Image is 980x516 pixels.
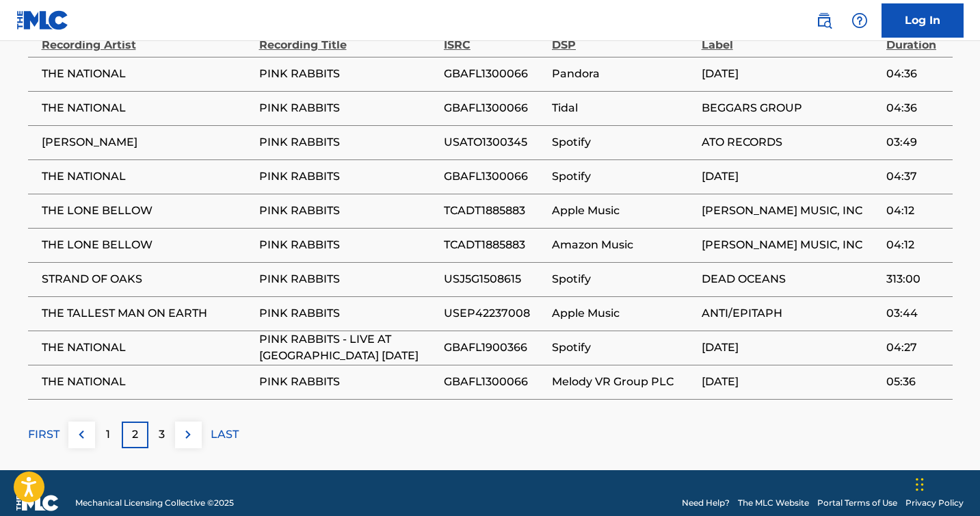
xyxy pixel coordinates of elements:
[259,168,437,185] span: PINK RABBITS
[132,426,138,443] p: 2
[28,426,59,443] p: FIRST
[702,305,879,322] span: ANTI/EPITAPH
[444,203,545,219] span: TCADT1885883
[444,339,545,356] span: GBAFL1900366
[702,168,879,185] span: [DATE]
[444,237,545,253] span: TCADT1885883
[259,237,437,253] span: PINK RABBITS
[552,168,695,185] span: Spotify
[259,305,437,322] span: PINK RABBITS
[702,271,879,287] span: DEAD OCEANS
[886,203,946,219] span: 04:12
[810,7,838,34] a: Public Search
[444,271,545,287] span: USJ5G1508615
[259,374,437,390] span: PINK RABBITS
[444,305,545,322] span: USEP42237008
[552,271,695,287] span: Spotify
[886,66,946,82] span: 04:36
[42,271,252,287] span: STRAND OF OAKS
[75,497,234,509] span: Mechanical Licensing Collective © 2025
[702,237,879,253] span: [PERSON_NAME] MUSIC, INC
[912,450,980,516] iframe: Chat Widget
[886,100,946,116] span: 04:36
[882,3,964,38] a: Log In
[886,237,946,253] span: 04:12
[106,426,110,443] p: 1
[42,66,252,82] span: THE NATIONAL
[702,339,879,356] span: [DATE]
[180,426,196,443] img: right
[259,134,437,151] span: PINK RABBITS
[682,497,730,509] a: Need Help?
[916,464,924,505] div: Drag
[702,374,879,390] span: [DATE]
[552,134,695,151] span: Spotify
[702,134,879,151] span: ATO RECORDS
[886,134,946,151] span: 03:49
[886,374,946,390] span: 05:36
[259,100,437,116] span: PINK RABBITS
[552,374,695,390] span: Melody VR Group PLC
[259,66,437,82] span: PINK RABBITS
[16,495,59,511] img: logo
[42,134,252,151] span: [PERSON_NAME]
[702,203,879,219] span: [PERSON_NAME] MUSIC, INC
[846,7,873,34] div: Help
[738,497,809,509] a: The MLC Website
[211,426,239,443] p: LAST
[816,12,832,29] img: search
[552,305,695,322] span: Apple Music
[42,339,252,356] span: THE NATIONAL
[259,203,437,219] span: PINK RABBITS
[42,100,252,116] span: THE NATIONAL
[552,339,695,356] span: Spotify
[886,339,946,356] span: 04:27
[42,203,252,219] span: THE LONE BELLOW
[444,100,545,116] span: GBAFL1300066
[817,497,897,509] a: Portal Terms of Use
[259,331,437,364] span: PINK RABBITS - LIVE AT [GEOGRAPHIC_DATA] [DATE]
[552,203,695,219] span: Apple Music
[552,66,695,82] span: Pandora
[42,168,252,185] span: THE NATIONAL
[886,271,946,287] span: 313:00
[444,134,545,151] span: USATO1300345
[702,100,879,116] span: BEGGARS GROUP
[42,305,252,322] span: THE TALLEST MAN ON EARTH
[552,100,695,116] span: Tidal
[42,237,252,253] span: THE LONE BELLOW
[444,374,545,390] span: GBAFL1300066
[886,305,946,322] span: 03:44
[886,168,946,185] span: 04:37
[851,12,868,29] img: help
[42,374,252,390] span: THE NATIONAL
[552,237,695,253] span: Amazon Music
[444,66,545,82] span: GBAFL1300066
[259,271,437,287] span: PINK RABBITS
[702,66,879,82] span: [DATE]
[159,426,165,443] p: 3
[905,497,964,509] a: Privacy Policy
[444,168,545,185] span: GBAFL1300066
[73,426,90,443] img: left
[16,10,69,30] img: MLC Logo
